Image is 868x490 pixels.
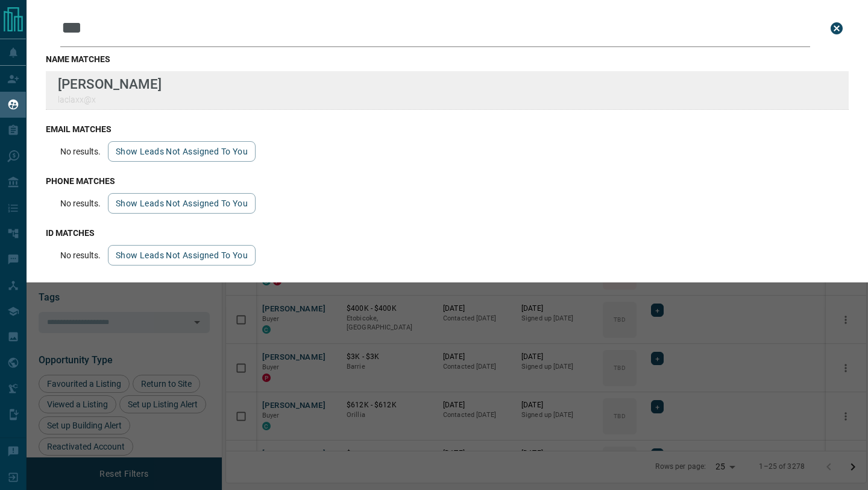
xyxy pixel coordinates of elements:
[108,245,256,266] button: show leads not assigned to you
[46,54,849,64] h3: name matches
[108,193,256,214] button: show leads not assigned to you
[60,147,101,156] p: No results.
[46,228,849,238] h3: id matches
[58,76,162,92] p: [PERSON_NAME]
[46,176,849,186] h3: phone matches
[46,124,849,134] h3: email matches
[108,141,256,162] button: show leads not assigned to you
[60,199,101,208] p: No results.
[825,16,849,40] button: close search bar
[58,95,162,104] p: laclaxx@x
[60,250,101,260] p: No results.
